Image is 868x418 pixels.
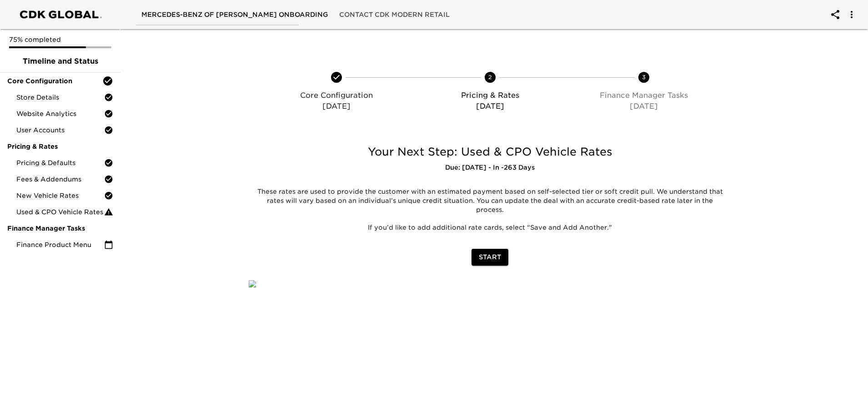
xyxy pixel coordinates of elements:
p: [DATE] [571,101,717,112]
span: Fees & Addendums [16,175,104,184]
button: account of current user [824,4,846,25]
span: Website Analytics [16,109,104,118]
span: These rates are used to provide the customer with an estimated payment based on self-selected tie... [257,188,725,213]
span: Core Configuration [7,76,102,86]
span: User Accounts [16,126,104,135]
span: Timeline and Status [7,56,113,67]
span: Pricing & Rates [7,142,113,151]
p: 75% completed [9,35,111,44]
h6: Due: [DATE] - In -263 Days [249,163,731,173]
text: 3 [642,74,646,81]
p: Finance Manager Tasks [571,90,717,101]
span: Used & CPO Vehicle Rates [16,207,104,217]
span: If you’d like to add additional rate cards, select “Save and Add Another." [368,224,612,231]
p: Core Configuration [263,90,410,101]
span: Start [479,252,501,263]
p: Pricing & Rates [417,90,563,101]
span: Finance Manager Tasks [7,224,113,233]
span: Contact CDK Modern Retail [339,9,450,20]
p: [DATE] [263,101,410,112]
text: 2 [488,74,492,81]
span: Mercedes-Benz of [PERSON_NAME] Onboarding [141,9,328,20]
button: Start [472,249,508,266]
span: New Vehicle Rates [16,191,104,200]
span: Store Details [16,93,104,102]
button: account of current user [841,4,863,25]
h5: Your Next Step: Used & CPO Vehicle Rates [249,145,731,159]
p: [DATE] [417,101,563,112]
img: qkibX1zbU72zw90W6Gan%2FTemplates%2FRjS7uaFIXtg43HUzxvoG%2F3e51d9d6-1114-4229-a5bf-f5ca567b6beb.jpg [249,280,256,287]
span: Pricing & Defaults [16,158,104,167]
span: Finance Product Menu [16,240,104,249]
